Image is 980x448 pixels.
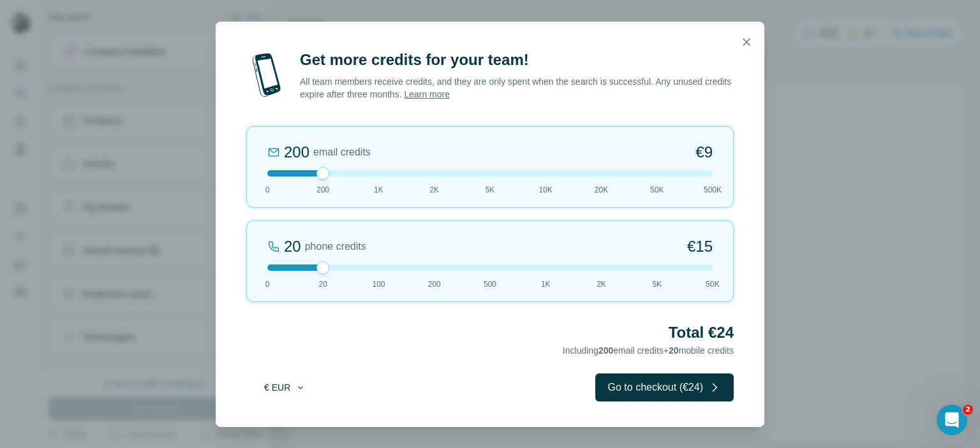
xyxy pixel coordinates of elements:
span: €9 [695,142,713,163]
button: Go to checkout (€24) [595,373,734,401]
span: phone credits [305,239,366,254]
div: 20 [284,236,301,257]
span: 5K [652,278,662,290]
img: mobile-phone [246,50,287,101]
span: 200 [428,278,441,290]
span: 50K [706,278,719,290]
span: €15 [687,236,713,257]
span: 20K [595,184,608,196]
a: Learn more [404,89,450,99]
span: 0 [265,278,270,290]
span: 2K [429,184,439,196]
span: Including email credits + mobile credits [563,345,734,356]
span: 0 [265,184,270,196]
span: 20 [669,345,679,356]
span: 500 [484,278,496,290]
span: 500K [704,184,722,196]
p: All team members receive credits, and they are only spent when the search is successful. Any unus... [300,75,734,101]
span: email credits [313,145,371,160]
span: 10K [539,184,553,196]
span: 1K [374,184,383,196]
span: 50K [650,184,664,196]
button: € EUR [255,376,315,399]
span: 1K [541,278,551,290]
span: 20 [319,278,327,290]
span: 100 [372,278,385,290]
span: 5K [486,184,495,196]
span: 200 [316,184,329,196]
span: 2K [597,278,606,290]
span: 200 [598,345,613,356]
iframe: Intercom live chat [937,405,967,435]
div: 200 [284,142,309,163]
h2: Total €24 [246,322,734,343]
span: 2 [963,405,973,415]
